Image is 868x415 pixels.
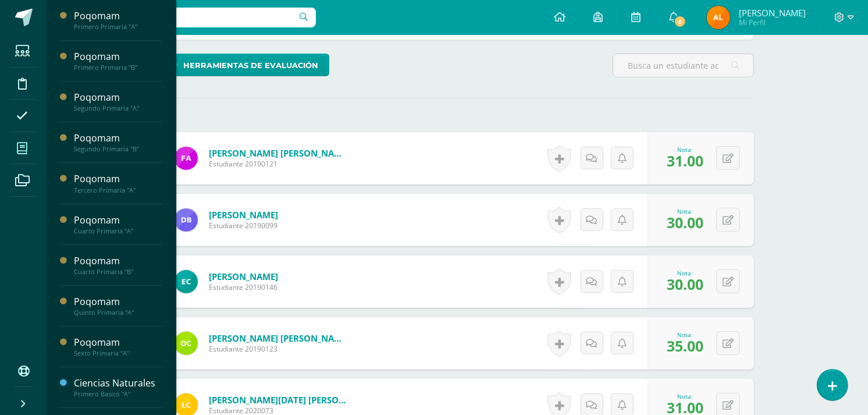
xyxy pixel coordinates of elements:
div: Primero Primaria "A" [74,23,162,31]
div: Primero Primaria "B" [74,63,162,72]
a: PoqomamSegundo Primaria "B" [74,132,162,153]
span: Herramientas de evaluación [184,55,319,76]
a: [PERSON_NAME] [209,209,278,221]
input: Busca un estudiante aquí... [613,54,753,77]
div: Poqomam [74,91,162,104]
a: PoqomamCuarto Primaria "A" [74,214,162,235]
span: 6 [674,15,686,28]
a: [PERSON_NAME] [PERSON_NAME] [209,147,348,159]
span: Estudiante 20190121 [209,159,348,169]
span: 30.00 [667,274,703,294]
div: Nota: [667,331,703,339]
img: f4b91b1b963523eb69cba10cd2f6e706.png [175,147,198,170]
a: PoqomamPrimero Primaria "B" [74,50,162,72]
div: Cuarto Primaria "B" [74,268,162,276]
input: Busca un usuario... [54,8,316,27]
a: Ciencias NaturalesPrimero Basico "A" [74,377,162,398]
div: Poqomam [74,295,162,308]
a: [PERSON_NAME] [209,271,278,282]
a: [PERSON_NAME][DATE] [PERSON_NAME] [209,394,348,406]
div: Segundo Primaria "B" [74,145,162,153]
div: Poqomam [74,9,162,23]
div: Sexto Primaria "A" [74,349,162,357]
img: 7c522403d9ccf42216f7c099d830469e.png [707,6,730,29]
a: PoqomamQuinto Primaria "A" [74,295,162,317]
div: Segundo Primaria "A" [74,104,162,112]
div: Nota: [667,269,703,277]
a: Herramientas de evaluación [161,54,329,76]
a: PoqomamCuarto Primaria "B" [74,254,162,276]
div: Ciencias Naturales [74,377,162,390]
div: Nota: [667,392,703,400]
div: Quinto Primaria "A" [74,308,162,317]
div: Tercero Primaria "A" [74,186,162,194]
span: 30.00 [667,212,703,232]
div: Nota: [667,146,703,154]
div: Nota: [667,207,703,215]
div: Poqomam [74,50,162,63]
span: Estudiante 20190146 [209,282,278,292]
a: PoqomamTercero Primaria "A" [74,172,162,194]
span: Mi Perfil [739,17,806,27]
div: Poqomam [74,132,162,145]
span: 31.00 [667,151,703,171]
div: Poqomam [74,172,162,186]
span: 35.00 [667,336,703,356]
div: Poqomam [74,336,162,349]
img: e7214f5ce749a814c820678b07a160b9.png [175,332,198,355]
div: Primero Basico "A" [74,390,162,398]
a: PoqomamSegundo Primaria "A" [74,91,162,112]
a: PoqomamSexto Primaria "A" [74,336,162,357]
img: faa1a398d1658442d581cdbcafd9680c.png [175,208,198,232]
div: Poqomam [74,214,162,227]
span: Estudiante 20190099 [209,221,278,230]
span: Estudiante 20190123 [209,344,348,354]
span: [PERSON_NAME] [739,7,806,19]
div: Cuarto Primaria "A" [74,227,162,235]
div: Poqomam [74,254,162,268]
a: PoqomamPrimero Primaria "A" [74,9,162,31]
img: e5c295dda3918d1d3cf7668ea846bc4a.png [175,270,198,293]
a: [PERSON_NAME] [PERSON_NAME] [209,332,348,344]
